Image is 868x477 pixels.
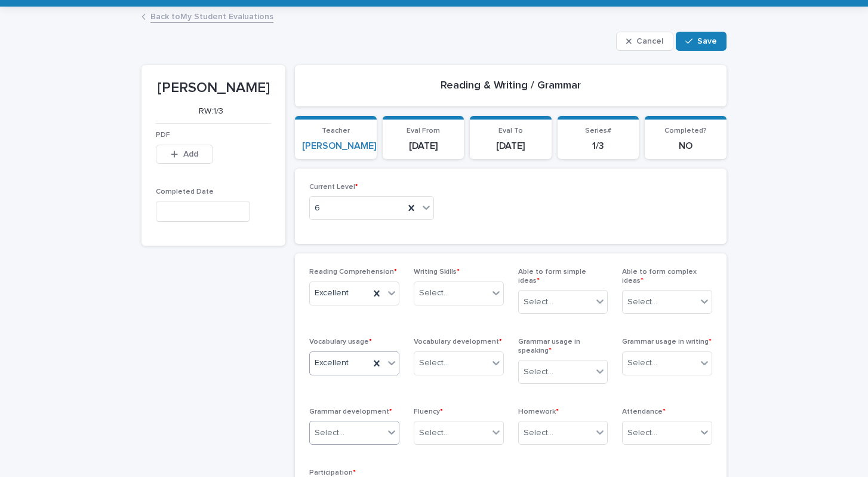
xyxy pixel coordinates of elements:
span: Current Level [309,184,358,191]
button: Cancel [616,32,673,51]
p: 1/3 [565,140,632,152]
span: Series# [585,127,611,134]
p: [PERSON_NAME] [156,79,271,97]
div: Select... [419,427,449,439]
p: [DATE] [390,140,457,152]
span: Able to form simple ideas [518,268,586,284]
span: Vocabulary usage [309,338,372,345]
div: Select... [627,357,657,369]
h2: Reading & Writing / Grammar [441,79,581,93]
span: Able to form complex ideas [622,268,697,284]
div: Select... [524,366,553,378]
button: Add [156,145,213,164]
button: Save [676,32,727,51]
span: PDF [156,132,170,139]
a: Back toMy Student Evaluations [150,9,273,23]
span: Fluency [414,408,443,415]
span: Teacher [322,127,350,134]
span: Grammar development [309,408,392,415]
span: Add [183,150,198,158]
span: Grammar usage in speaking [518,338,580,354]
p: NO [652,140,719,152]
span: Cancel [636,37,663,45]
span: Vocabulary development [414,338,502,345]
p: RW:1/3 [156,106,266,117]
div: Select... [419,287,449,299]
span: Completed Date [156,188,214,195]
a: [PERSON_NAME] [302,140,376,152]
span: Save [697,37,717,45]
div: Select... [524,296,553,308]
p: [DATE] [477,140,544,152]
span: 6 [315,202,320,215]
div: Select... [419,357,449,369]
span: Eval To [498,127,523,134]
div: Select... [524,427,553,439]
div: Select... [627,296,657,308]
span: Grammar usage in writing [622,338,712,345]
div: Select... [627,427,657,439]
span: Eval From [407,127,440,134]
span: Excellent [315,357,349,369]
span: Attendance [622,408,666,415]
span: Excellent [315,287,349,299]
span: Writing Skills [414,268,460,276]
div: Select... [315,427,344,439]
span: Completed? [664,127,707,134]
span: Homework [518,408,559,415]
span: Reading Comprehension [309,268,397,276]
span: Participation [309,469,356,476]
